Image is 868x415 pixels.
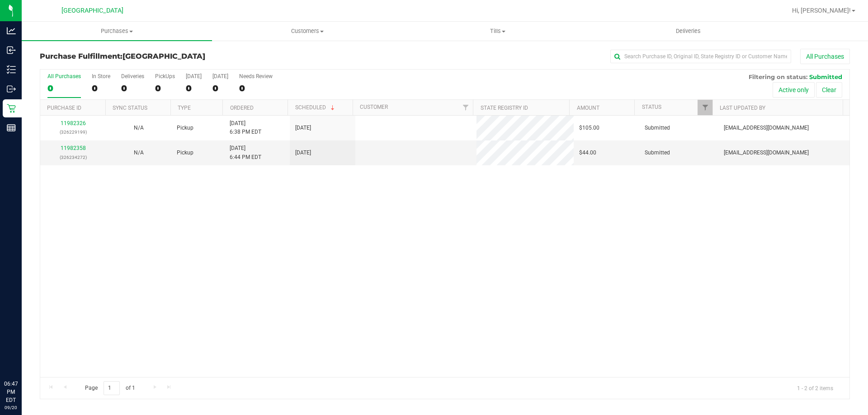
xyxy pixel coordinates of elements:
input: Search Purchase ID, Original ID, State Registry ID or Customer Name... [610,50,791,63]
div: 0 [92,83,110,93]
span: Submitted [645,124,670,132]
inline-svg: Inbound [7,46,16,55]
span: Not Applicable [134,149,144,156]
inline-svg: Analytics [7,26,16,35]
a: Customers [212,22,402,41]
p: 09/20 [4,404,18,411]
span: [GEOGRAPHIC_DATA] [61,7,123,14]
p: (326234272) [46,153,100,162]
div: Deliveries [121,73,144,79]
div: Needs Review [239,73,273,79]
span: Deliveries [664,27,713,35]
div: 0 [121,83,144,93]
span: [DATE] 6:38 PM EDT [230,119,261,136]
a: 11982358 [61,145,86,151]
div: 0 [155,83,175,93]
p: (326229199) [46,128,100,136]
button: N/A [134,124,144,132]
div: All Purchases [47,73,81,79]
a: Purchases [22,22,212,41]
span: $105.00 [579,124,599,132]
a: Type [178,105,191,111]
div: [DATE] [186,73,202,79]
a: Filter [698,100,712,115]
input: 1 [104,381,120,395]
span: Purchases [22,27,212,35]
span: [DATE] [295,149,311,157]
div: [DATE] [212,73,228,79]
inline-svg: Inventory [7,65,16,74]
span: Tills [403,27,592,35]
a: Last Updated By [720,105,765,111]
span: Submitted [809,73,842,80]
h3: Purchase Fulfillment: [40,52,310,61]
a: Customer [360,104,388,110]
span: Page of 1 [77,381,142,395]
inline-svg: Outbound [7,84,16,93]
span: Filtering on status: [749,73,807,80]
a: 11982326 [61,120,86,126]
a: Tills [402,22,593,41]
span: [DATE] [295,124,311,132]
span: [EMAIL_ADDRESS][DOMAIN_NAME] [724,124,809,132]
span: [EMAIL_ADDRESS][DOMAIN_NAME] [724,149,809,157]
button: N/A [134,149,144,157]
span: Pickup [177,124,193,132]
span: 1 - 2 of 2 items [790,381,840,395]
span: [DATE] 6:44 PM EDT [230,144,261,161]
div: 0 [47,83,81,93]
span: $44.00 [579,149,596,157]
div: 0 [186,83,202,93]
div: 0 [239,83,273,93]
button: All Purchases [800,49,850,64]
inline-svg: Reports [7,123,16,132]
span: [GEOGRAPHIC_DATA] [123,52,205,61]
span: Not Applicable [134,125,144,131]
a: Sync Status [113,105,147,111]
button: Clear [816,82,842,98]
span: Hi, [PERSON_NAME]! [792,7,851,14]
a: Purchase ID [47,105,81,111]
div: 0 [212,83,228,93]
a: State Registry ID [481,105,528,111]
a: Deliveries [593,22,783,41]
a: Filter [458,100,473,115]
div: PickUps [155,73,175,79]
span: Pickup [177,149,193,157]
a: Scheduled [295,104,336,111]
span: Customers [212,27,402,35]
iframe: Resource center [9,343,36,370]
div: In Store [92,73,110,79]
a: Amount [577,105,599,111]
a: Ordered [230,105,254,111]
a: Status [642,104,661,110]
p: 06:47 PM EDT [4,380,18,404]
span: Submitted [645,149,670,157]
inline-svg: Retail [7,104,16,113]
button: Active only [773,82,815,98]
